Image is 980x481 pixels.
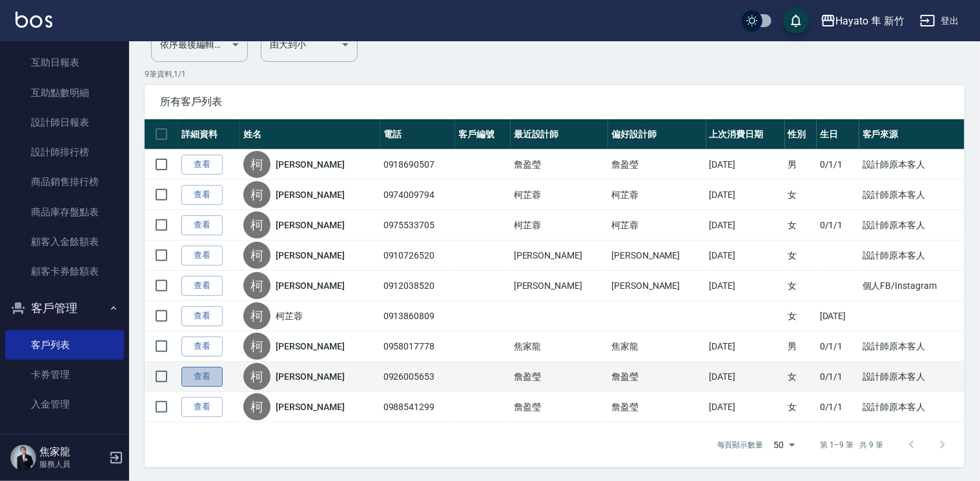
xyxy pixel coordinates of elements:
[717,439,764,451] p: 每頁顯示數量
[15,12,52,28] img: Logo
[785,210,817,240] td: 女
[815,8,910,34] button: Hayato 隼 新竹
[706,362,785,392] td: [DATE]
[181,276,223,296] a: 查看
[243,333,271,360] div: 柯
[276,370,344,383] a: [PERSON_NAME]
[785,301,817,331] td: 女
[783,8,809,34] button: save
[276,188,344,201] a: [PERSON_NAME]
[511,119,608,150] th: 最近設計師
[817,210,859,240] td: 0/1/1
[706,271,785,301] td: [DATE]
[608,392,706,422] td: 詹盈瑩
[240,119,380,150] th: 姓名
[243,302,271,329] div: 柯
[859,331,965,362] td: 設計師原本客人
[380,210,455,240] td: 0975533705
[5,425,124,458] button: 商品管理
[380,150,455,180] td: 0918690507
[181,215,223,235] a: 查看
[181,155,223,175] a: 查看
[511,150,608,180] td: 詹盈瑩
[608,271,706,301] td: [PERSON_NAME]
[511,392,608,422] td: 詹盈瑩
[380,119,455,150] th: 電話
[181,246,223,266] a: 查看
[817,392,859,422] td: 0/1/1
[5,330,124,360] a: 客戶列表
[380,392,455,422] td: 0988541299
[5,167,124,197] a: 商品銷售排行榜
[511,180,608,210] td: 柯芷蓉
[608,240,706,271] td: [PERSON_NAME]
[785,362,817,392] td: 女
[181,185,223,205] a: 查看
[181,337,223,357] a: 查看
[817,331,859,362] td: 0/1/1
[5,108,124,137] a: 設計師日報表
[608,331,706,362] td: 焦家龍
[243,242,271,269] div: 柯
[5,227,124,257] a: 顧客入金餘額表
[608,362,706,392] td: 詹盈瑩
[276,219,344,231] a: [PERSON_NAME]
[276,309,303,322] a: 柯芷蓉
[511,271,608,301] td: [PERSON_NAME]
[608,180,706,210] td: 柯芷蓉
[859,180,965,210] td: 設計師原本客人
[276,279,344,292] a: [PERSON_NAME]
[785,240,817,271] td: 女
[859,392,965,422] td: 設計師原本客人
[817,150,859,180] td: 0/1/1
[5,48,124,77] a: 互助日報表
[276,340,344,353] a: [PERSON_NAME]
[145,68,965,80] p: 9 筆資料, 1 / 1
[817,119,859,150] th: 生日
[243,151,271,178] div: 柯
[785,119,817,150] th: 性別
[5,389,124,419] a: 入金管理
[380,240,455,271] td: 0910726520
[243,181,271,208] div: 柯
[859,119,965,150] th: 客戶來源
[380,362,455,392] td: 0926005653
[181,397,223,417] a: 查看
[5,78,124,108] a: 互助點數明細
[836,13,904,29] div: Hayato 隼 新竹
[243,393,271,420] div: 柯
[706,150,785,180] td: [DATE]
[5,257,124,286] a: 顧客卡券餘額表
[160,95,949,108] span: 所有客戶列表
[706,331,785,362] td: [DATE]
[276,400,344,413] a: [PERSON_NAME]
[511,210,608,240] td: 柯芷蓉
[821,439,883,451] p: 第 1–9 筆 共 9 筆
[243,272,271,299] div: 柯
[706,180,785,210] td: [DATE]
[151,27,248,62] div: 依序最後編輯時間
[380,271,455,301] td: 0912038520
[706,210,785,240] td: [DATE]
[859,271,965,301] td: 個人FB/Instagram
[608,210,706,240] td: 柯芷蓉
[5,137,124,167] a: 設計師排行榜
[706,392,785,422] td: [DATE]
[706,119,785,150] th: 上次消費日期
[181,306,223,326] a: 查看
[5,360,124,389] a: 卡券管理
[859,210,965,240] td: 設計師原本客人
[39,458,105,470] p: 服務人員
[785,271,817,301] td: 女
[769,427,800,462] div: 50
[608,150,706,180] td: 詹盈瑩
[511,240,608,271] td: [PERSON_NAME]
[915,9,965,33] button: 登出
[817,362,859,392] td: 0/1/1
[243,211,271,239] div: 柯
[785,150,817,180] td: 男
[39,446,105,458] h5: 焦家龍
[261,27,358,62] div: 由大到小
[785,392,817,422] td: 女
[785,331,817,362] td: 男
